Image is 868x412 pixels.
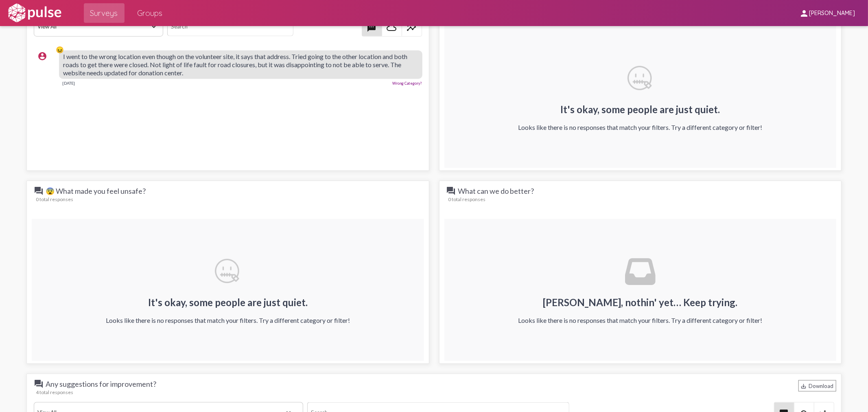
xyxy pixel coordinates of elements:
h2: It's okay, some people are just quiet. [106,296,350,308]
div: Looks like there is no responses that match your filters. Try a different category or filter! [518,123,762,131]
mat-icon: textsms [367,23,377,33]
span: I went to the wrong location even though on the volunteer site, it says that address. Tried going... [63,53,407,77]
span: Surveys [90,6,118,20]
input: Search [167,16,293,36]
h2: [PERSON_NAME], nothin' yet… Keep trying. [518,296,762,308]
div: 0 total responses [448,196,836,202]
mat-icon: cloud_queue [387,23,397,33]
div: Download [798,380,836,392]
div: Looks like there is no responses that match your filters. Try a different category or filter! [518,316,762,324]
div: 😖 [56,46,64,54]
mat-icon: person [799,9,809,18]
div: Looks like there is no responses that match your filters. Try a different category or filter! [106,316,350,324]
mat-icon: Download [801,383,807,389]
span: [PERSON_NAME] [809,10,855,17]
mat-icon: question_answer [446,186,456,196]
mat-icon: insights [407,23,417,33]
span: Any suggestions for improvement? [34,379,156,389]
a: Surveys [84,3,125,23]
img: white-logo.svg [7,3,63,23]
a: Groups [131,3,169,23]
a: Wrong Category? [393,81,422,85]
div: 4 total responses [36,389,836,395]
div: [DATE] [62,81,75,85]
img: svg+xml;base64,PHN2ZyB4bWxucz0iaHR0cDovL3d3dy53My5vcmcvMjAwMC9zdmciIHZpZXdCb3g9IjAgMCA1MTIgNTEyIj... [625,256,656,287]
mat-icon: question_answer [34,186,44,196]
div: 0 total responses [36,196,424,202]
h2: It's okay, some people are just quiet. [518,103,762,115]
span: 😨 What made you feel unsafe? [34,186,156,196]
span: What can we do better? [446,186,568,196]
span: Groups [138,6,163,20]
mat-icon: question_answer [34,379,44,389]
img: y8wdN6G3FIAAAAASUVORK5CYII= [212,256,243,287]
mat-icon: account_circle [37,51,47,61]
button: [PERSON_NAME] [793,5,861,20]
img: y8wdN6G3FIAAAAASUVORK5CYII= [625,64,656,94]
